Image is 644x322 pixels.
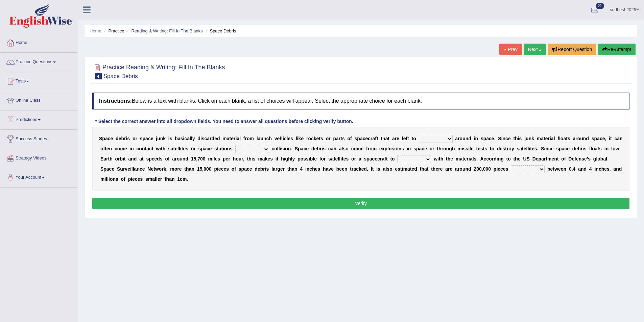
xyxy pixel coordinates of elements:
b: t [340,136,342,141]
b: l [554,136,555,141]
b: a [105,136,108,141]
b: t [377,136,378,141]
b: s [281,146,284,151]
b: s [568,136,570,141]
b: r [442,146,443,151]
b: s [401,146,404,151]
b: i [394,146,396,151]
b: m [250,136,254,141]
b: o [308,136,311,141]
b: e [361,146,363,151]
a: Home [90,28,101,33]
b: a [455,136,458,141]
b: s [230,146,233,151]
b: s [519,136,522,141]
b: s [198,146,201,151]
b: t [437,146,439,151]
b: s [392,146,395,151]
b: t [105,146,106,151]
b: l [342,146,343,151]
b: o [443,146,446,151]
b: s [181,136,183,141]
b: e [151,136,153,141]
b: m [120,146,124,151]
b: d [217,136,220,141]
b: a [258,136,261,141]
b: r [395,136,397,141]
b: l [277,146,279,151]
b: p [102,136,105,141]
b: r [135,136,137,141]
b: i [200,136,202,141]
b: o [577,136,580,141]
b: o [274,146,277,151]
b: t [145,146,146,151]
b: i [297,136,299,141]
b: p [416,146,419,151]
b: a [336,136,339,141]
b: b [121,136,124,141]
b: a [219,146,221,151]
b: s [140,136,143,141]
b: o [348,136,351,141]
b: f [375,136,377,141]
b: j [156,136,157,141]
b: n [475,136,478,141]
b: e [277,136,280,141]
b: h [382,136,385,141]
b: l [402,136,403,141]
b: i [283,136,284,141]
b: w [156,146,160,151]
b: o [389,146,392,151]
b: o [430,146,433,151]
b: n [131,146,134,151]
b: u [462,136,466,141]
b: s [343,146,345,151]
b: s [214,146,217,151]
b: e [106,146,109,151]
b: e [545,136,548,141]
b: e [124,146,127,151]
b: t [173,146,175,151]
b: s [355,136,357,141]
b: v [275,136,277,141]
b: t [544,136,545,141]
b: l [387,146,389,151]
b: t [388,136,389,141]
b: r [234,136,235,141]
b: i [183,136,184,141]
b: c [184,136,187,141]
b: c [205,136,207,141]
b: t [513,136,515,141]
a: Your Account [0,168,77,185]
b: a [392,136,395,141]
a: Strategy Videos [0,149,77,166]
span: 22 [596,3,604,9]
b: S [99,136,102,141]
b: Instructions: [99,98,132,104]
b: r [210,136,211,141]
b: i [284,146,285,151]
b: o [413,136,416,141]
b: a [373,136,375,141]
li: Space Debris [204,28,236,34]
b: n [583,136,586,141]
b: t [230,136,231,141]
b: p [298,146,301,151]
b: i [223,146,224,151]
b: n [408,146,411,151]
b: r [339,136,340,141]
b: f [406,136,407,141]
a: Reading & Writing: Fill In The Blanks [131,28,202,33]
b: c [137,146,139,151]
b: e [314,146,317,151]
b: o [345,146,349,151]
b: p [201,146,204,151]
b: c [284,136,287,141]
b: a [187,136,190,141]
b: t [407,136,409,141]
b: a [617,136,620,141]
b: k [299,136,301,141]
b: e [301,136,304,141]
b: c [600,136,602,141]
